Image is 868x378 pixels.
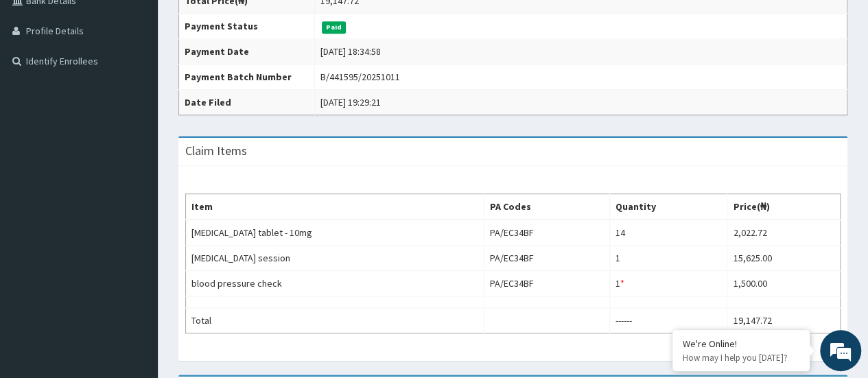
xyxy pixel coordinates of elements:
[683,352,799,364] p: How may I help you today?
[609,246,727,271] td: 1
[185,145,247,157] h3: Claim Items
[484,220,610,246] td: PA/EC34BF
[322,21,347,34] span: Paid
[727,194,841,220] th: Price(₦)
[179,39,315,64] th: Payment Date
[727,220,841,246] td: 2,022.72
[186,246,484,271] td: [MEDICAL_DATA] session
[179,64,315,90] th: Payment Batch Number
[186,271,484,296] td: blood pressure check
[609,220,727,246] td: 14
[484,246,610,271] td: PA/EC34BF
[609,194,727,220] th: Quantity
[186,194,484,220] th: Item
[186,308,484,333] td: Total
[727,271,841,296] td: 1,500.00
[609,308,727,333] td: ------
[727,246,841,271] td: 15,625.00
[186,220,484,246] td: [MEDICAL_DATA] tablet - 10mg
[484,271,610,296] td: PA/EC34BF
[484,194,610,220] th: PA Codes
[179,90,315,115] th: Date Filed
[320,70,400,84] div: B/441595/20251011
[727,308,841,333] td: 19,147.72
[179,14,315,39] th: Payment Status
[320,45,381,58] div: [DATE] 18:34:58
[609,271,727,296] td: 1
[683,338,799,350] div: We're Online!
[320,95,381,109] div: [DATE] 19:29:21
